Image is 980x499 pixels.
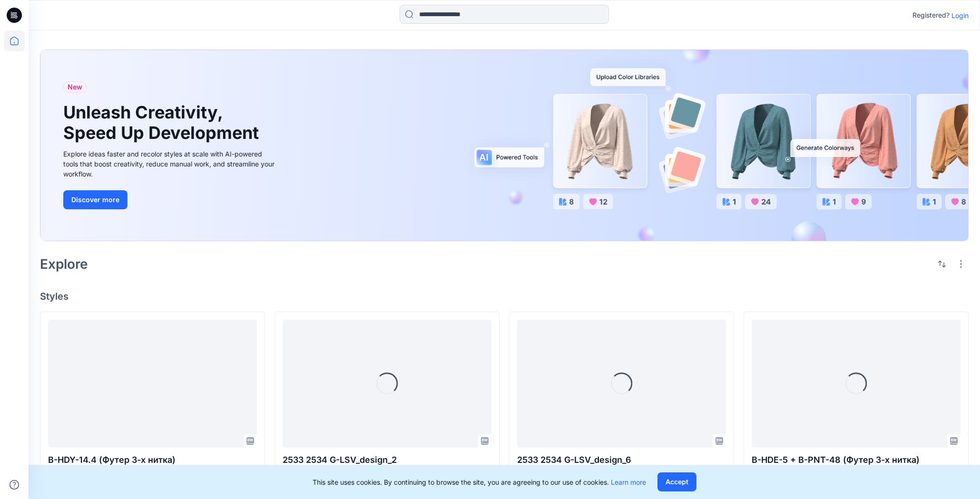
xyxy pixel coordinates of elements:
[48,453,257,467] p: B-HDY-14.4 (Футер 3-х нитка)
[63,190,277,209] a: Discover more
[313,477,646,487] p: This site uses cookies. By continuing to browse the site, you are agreeing to our use of cookies.
[611,478,646,486] a: Learn more
[283,453,491,467] p: 2533 2534 G-LSV_design_2
[752,453,960,467] p: B-HDE-5 + B-PNT-48 (Футер 3-х нитка)
[657,472,696,491] button: Accept
[68,81,82,93] span: New
[517,453,726,467] p: 2533 2534 G-LSV_design_6
[951,10,969,20] p: Login
[63,149,277,179] div: Explore ideas faster and recolor styles at scale with AI-powered tools that boost creativity, red...
[40,256,88,272] h2: Explore
[63,190,127,209] button: Discover more
[63,102,263,143] h1: Unleash Creativity, Speed Up Development
[912,10,950,21] p: Registered?
[40,291,969,302] h4: Styles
